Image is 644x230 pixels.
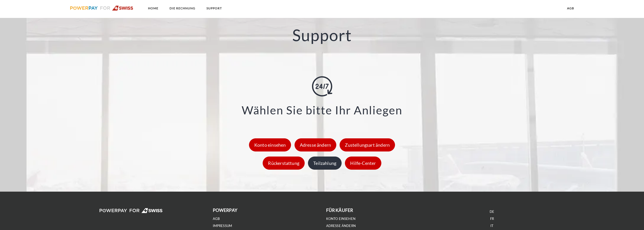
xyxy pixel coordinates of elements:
[70,6,134,11] img: logo-swiss.svg
[248,142,293,148] a: Konto einsehen
[213,217,220,221] a: agb
[345,157,381,170] div: Hilfe-Center
[344,160,382,166] a: Hilfe-Center
[202,4,226,13] a: SUPPORT
[32,25,612,45] h2: Support
[326,217,356,221] a: Konto einsehen
[563,4,578,13] a: agb
[261,160,306,166] a: Rückerstattung
[326,224,356,228] a: Adresse ändern
[144,4,163,13] a: Home
[312,76,332,96] img: online-shopping.svg
[263,157,305,170] div: Rückerstattung
[308,157,342,170] div: Teilzahlung
[38,105,606,116] h3: Wählen Sie bitte Ihr Anliegen
[340,138,395,151] div: Zustellungsart ändern
[99,208,163,213] img: logo-swiss-white.svg
[326,208,353,213] b: FÜR KÄUFER
[490,224,493,228] a: IT
[295,138,337,151] div: Adresse ändern
[213,208,237,213] b: POWERPAY
[490,217,494,221] a: FR
[213,224,232,228] a: IMPRESSUM
[249,138,291,151] div: Konto einsehen
[165,4,200,13] a: DIE RECHNUNG
[293,142,338,148] a: Adresse ändern
[338,142,396,148] a: Zustellungsart ändern
[307,160,343,166] a: Teilzahlung
[490,210,494,214] a: DE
